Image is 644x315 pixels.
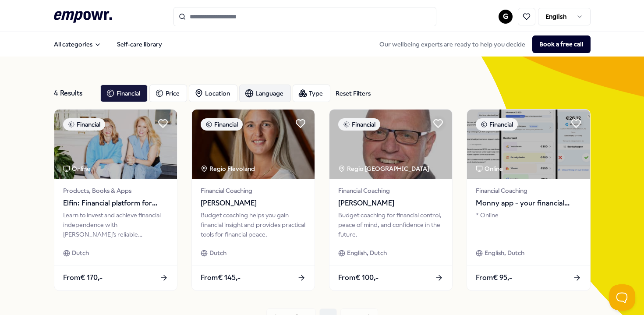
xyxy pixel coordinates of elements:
[110,35,169,53] a: Self-care library
[467,109,590,291] a: package imageFinancialOnlineFinancial CoachingMonny app - your financial assistent* OnlineEnglish...
[476,118,518,131] div: Financial
[63,164,90,173] div: Online
[54,85,93,102] div: 4 Results
[201,118,243,131] div: Financial
[467,110,590,179] img: package image
[209,248,226,258] span: Dutch
[329,109,453,291] a: package imageFinancialRegio [GEOGRAPHIC_DATA] Financial Coaching[PERSON_NAME]Budget coaching for ...
[63,272,103,283] span: From € 170,-
[329,110,452,179] img: package image
[347,248,387,258] span: English, Dutch
[476,164,503,173] div: Online
[191,109,315,291] a: package imageFinancialRegio Flevoland Financial Coaching[PERSON_NAME]Budget coaching helps you ga...
[54,109,177,291] a: package imageFinancialOnlineProducts, Books & AppsElfin: Financial platform for womenLearn to inv...
[476,186,581,195] span: Financial Coaching
[532,35,591,53] button: Book a free call
[63,198,168,209] span: Elfin: Financial platform for women
[338,198,443,209] span: [PERSON_NAME]
[201,164,256,173] div: Regio Flevoland
[476,198,581,209] span: Monny app - your financial assistent
[63,118,105,131] div: Financial
[336,88,371,98] div: Reset Filters
[485,248,524,258] span: English, Dutch
[338,210,443,240] div: Budget coaching for financial control, peace of mind, and confidence in the future.
[100,85,148,102] button: Financial
[372,35,591,53] div: Our wellbeing experts are ready to help you decide
[201,186,306,195] span: Financial Coaching
[338,164,431,173] div: Regio [GEOGRAPHIC_DATA]
[476,272,512,283] span: From € 95,-
[609,284,635,311] iframe: Help Scout Beacon - Open
[499,10,513,24] button: G
[63,210,168,240] div: Learn to invest and achieve financial independence with [PERSON_NAME]’s reliable knowledge and to...
[201,272,241,283] span: From € 145,-
[338,272,379,283] span: From € 100,-
[239,85,291,102] button: Language
[72,248,89,258] span: Dutch
[63,186,168,195] span: Products, Books & Apps
[47,35,169,53] nav: Main
[192,110,315,179] img: package image
[173,7,436,26] input: Search for products, categories or subcategories
[201,210,306,240] div: Budget coaching helps you gain financial insight and provides practical tools for financial peace.
[338,186,443,195] span: Financial Coaching
[189,85,237,102] button: Location
[149,85,187,102] button: Price
[47,35,108,53] button: All categories
[201,198,306,209] span: [PERSON_NAME]
[338,118,380,131] div: Financial
[54,110,177,179] img: package image
[293,85,330,102] button: Type
[476,210,581,240] div: * Online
